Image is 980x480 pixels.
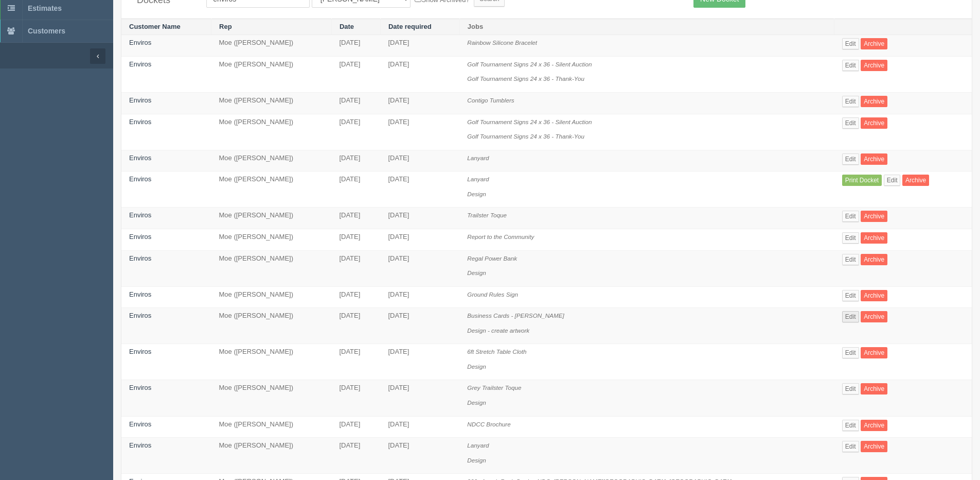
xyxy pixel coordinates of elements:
[861,211,887,222] a: Archive
[211,380,332,416] td: Moe ([PERSON_NAME])
[467,75,584,82] i: Golf Tournament Signs 24 x 36 - Thank-You
[331,286,380,308] td: [DATE]
[219,23,232,30] a: Rep
[467,269,486,276] i: Design
[861,311,887,322] a: Archive
[861,290,887,301] a: Archive
[861,254,887,265] a: Archive
[129,254,151,262] a: Enviros
[129,118,151,126] a: Enviros
[861,153,887,165] a: Archive
[129,290,151,298] a: Enviros
[331,35,380,57] td: [DATE]
[467,363,486,370] i: Design
[467,176,489,182] i: Lanyard
[331,380,380,416] td: [DATE]
[380,56,459,92] td: [DATE]
[380,93,459,114] td: [DATE]
[467,291,518,298] i: Ground Rules Sign
[842,347,859,358] a: Edit
[129,39,151,46] a: Enviros
[467,384,521,391] i: Grey Trailster Toque
[467,457,486,464] i: Design
[380,344,459,380] td: [DATE]
[467,233,534,240] i: Report to the Community
[467,255,517,262] i: Regal Power Bank
[129,154,151,162] a: Enviros
[467,442,489,449] i: Lanyard
[211,35,332,57] td: Moe ([PERSON_NAME])
[842,96,859,107] a: Edit
[380,380,459,416] td: [DATE]
[331,93,380,114] td: [DATE]
[842,254,859,265] a: Edit
[842,60,859,71] a: Edit
[340,23,354,30] a: Date
[861,347,887,358] a: Archive
[467,212,507,218] i: Trailster Toque
[211,56,332,92] td: Moe ([PERSON_NAME])
[380,250,459,286] td: [DATE]
[211,344,332,380] td: Moe ([PERSON_NAME])
[902,175,929,186] a: Archive
[842,38,859,49] a: Edit
[211,150,332,172] td: Moe ([PERSON_NAME])
[884,175,901,186] a: Edit
[861,441,887,452] a: Archive
[467,133,584,140] i: Golf Tournament Signs 24 x 36 - Thank-You
[28,4,62,12] span: Estimates
[129,60,151,68] a: Enviros
[211,438,332,474] td: Moe ([PERSON_NAME])
[467,61,592,67] i: Golf Tournament Signs 24 x 36 - Silent Auction
[380,416,459,438] td: [DATE]
[380,35,459,57] td: [DATE]
[861,38,887,49] a: Archive
[467,97,514,104] i: Contigo Tumblers
[467,155,489,161] i: Lanyard
[842,311,859,322] a: Edit
[129,211,151,219] a: Enviros
[842,232,859,244] a: Edit
[211,416,332,438] td: Moe ([PERSON_NAME])
[842,211,859,222] a: Edit
[380,286,459,308] td: [DATE]
[842,175,882,186] a: Print Docket
[380,229,459,250] td: [DATE]
[331,308,380,344] td: [DATE]
[467,312,564,319] i: Business Cards - [PERSON_NAME]
[467,348,526,355] i: 6ft Stretch Table Cloth
[380,114,459,150] td: [DATE]
[467,39,537,46] i: Rainbow Silicone Bracelet
[331,114,380,150] td: [DATE]
[331,416,380,438] td: [DATE]
[331,250,380,286] td: [DATE]
[211,114,332,150] td: Moe ([PERSON_NAME])
[467,327,529,334] i: Design - create artwork
[211,93,332,114] td: Moe ([PERSON_NAME])
[467,399,486,406] i: Design
[211,172,332,208] td: Moe ([PERSON_NAME])
[129,348,151,355] a: Enviros
[129,96,151,104] a: Enviros
[211,250,332,286] td: Moe ([PERSON_NAME])
[211,229,332,250] td: Moe ([PERSON_NAME])
[380,308,459,344] td: [DATE]
[211,208,332,229] td: Moe ([PERSON_NAME])
[380,438,459,474] td: [DATE]
[331,150,380,172] td: [DATE]
[380,208,459,229] td: [DATE]
[129,233,151,241] a: Enviros
[842,290,859,301] a: Edit
[380,172,459,208] td: [DATE]
[129,175,151,183] a: Enviros
[380,150,459,172] td: [DATE]
[842,153,859,165] a: Edit
[129,441,151,449] a: Enviros
[861,117,887,129] a: Archive
[842,420,859,431] a: Edit
[211,308,332,344] td: Moe ([PERSON_NAME])
[129,312,151,319] a: Enviros
[459,19,834,35] th: Jobs
[331,229,380,250] td: [DATE]
[842,441,859,452] a: Edit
